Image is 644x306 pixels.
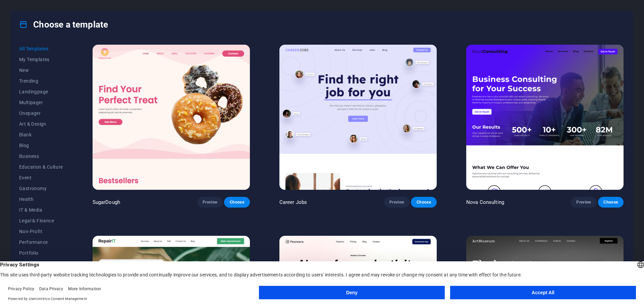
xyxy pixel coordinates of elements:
button: Choose [598,197,624,208]
span: Portfolio [19,250,63,256]
p: Career Jobs [279,199,307,206]
span: My Templates [19,57,63,62]
button: Landingpage [19,86,63,97]
button: Onepager [19,108,63,119]
button: Health [19,194,63,205]
span: Preview [203,200,217,205]
button: Preview [384,197,410,208]
button: Preview [571,197,596,208]
span: Blank [19,132,63,137]
span: Health [19,196,63,202]
span: Choose [229,200,244,205]
span: Multipager [19,100,63,105]
p: SugarDough [93,199,120,206]
button: Non-Profit [19,226,63,237]
span: Blog [19,143,63,148]
span: Choose [416,200,431,205]
h4: Choose a template [19,19,108,30]
span: New [19,68,63,73]
button: Multipager [19,97,63,108]
span: Gastronomy [19,186,63,191]
img: Career Jobs [279,45,437,190]
span: IT & Media [19,207,63,213]
p: Nova Consulting [466,199,504,206]
span: Legal & Finance [19,218,63,223]
span: Non-Profit [19,229,63,234]
span: Education & Culture [19,164,63,170]
span: Business [19,154,63,159]
button: Performance [19,237,63,248]
span: Onepager [19,111,63,116]
button: Preview [197,197,223,208]
img: SugarDough [93,45,250,190]
span: Event [19,175,63,180]
button: Business [19,151,63,162]
span: Preview [389,200,404,205]
button: IT & Media [19,205,63,215]
button: Services [19,258,63,269]
button: Trending [19,76,63,86]
button: Gastronomy [19,183,63,194]
button: Choose [224,197,250,208]
span: Trending [19,78,63,84]
span: Landingpage [19,89,63,94]
button: Choose [411,197,436,208]
span: Preview [576,200,591,205]
span: Art & Design [19,121,63,127]
img: Nova Consulting [466,45,624,190]
button: Blank [19,129,63,140]
button: Portfolio [19,248,63,258]
button: Art & Design [19,119,63,129]
button: My Templates [19,54,63,65]
span: Choose [603,200,618,205]
span: Performance [19,239,63,245]
button: Event [19,172,63,183]
span: All Templates [19,46,63,51]
button: Legal & Finance [19,215,63,226]
button: Blog [19,140,63,151]
button: All Templates [19,43,63,54]
button: Education & Culture [19,162,63,172]
button: New [19,65,63,76]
